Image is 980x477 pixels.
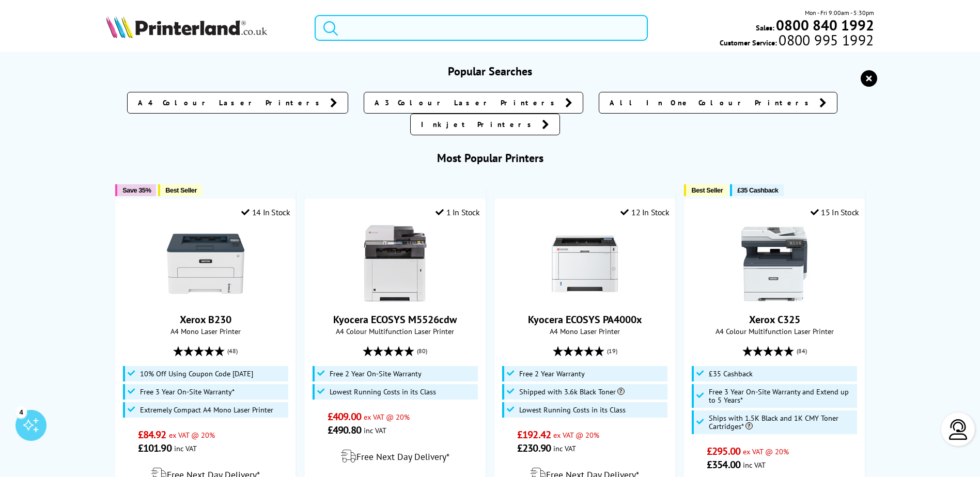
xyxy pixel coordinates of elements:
[517,428,551,441] span: £192.42
[375,98,560,108] span: A3 Colour Laser Printers
[500,326,669,336] span: A4 Mono Laser Printer
[127,92,348,114] a: A4 Colour Laser Printers
[140,370,253,378] span: 10% Off Using Coupon Code [DATE]
[106,151,874,165] h3: Most Popular Printers
[743,447,789,456] span: ex VAT @ 20%
[709,388,855,404] span: Free 3 Year On-Site Warranty and Extend up to 5 Years*
[805,8,874,18] span: Mon - Fri 9:00am - 5:30pm
[356,294,434,305] a: Kyocera ECOSYS M5526cdw
[328,410,361,423] span: £409.00
[709,414,855,431] span: Ships with 1.5K Black and 1K CMY Toner Cartridges*
[709,370,753,378] span: £35 Cashback
[115,184,156,196] button: Save 35%
[736,225,813,303] img: Xerox C325
[684,184,728,196] button: Best Seller
[756,23,774,33] span: Sales:
[138,428,166,441] span: £84.92
[169,430,215,440] span: ex VAT @ 20%
[227,341,238,361] span: (48)
[364,425,386,435] span: inc VAT
[749,313,800,326] a: Xerox C325
[140,388,235,396] span: Free 3 Year On-Site Warranty*
[707,444,740,458] span: £295.00
[180,313,231,326] a: Xerox B230
[330,388,436,396] span: Lowest Running Costs in its Class
[776,15,874,35] b: 0800 840 1992
[435,207,480,217] div: 1 In Stock
[599,92,837,114] a: All In One Colour Printers
[333,313,457,326] a: Kyocera ECOSYS M5526cdw
[106,15,302,40] a: Printerland Logo
[553,430,599,440] span: ex VAT @ 20%
[774,20,874,30] a: 0800 840 1992
[519,406,626,414] span: Lowest Running Costs in its Class
[328,423,361,437] span: £490.80
[707,458,740,471] span: £354.00
[546,225,624,303] img: Kyocera ECOSYS PA4000x
[811,207,859,217] div: 15 In Stock
[610,98,814,108] span: All In One Colour Printers
[167,294,244,305] a: Xerox B230
[315,15,648,41] input: Search product or brand
[106,64,874,78] h3: Popular Searches
[528,313,642,326] a: Kyocera ECOSYS PA4000x
[158,184,202,196] button: Best Seller
[364,412,410,422] span: ex VAT @ 20%
[417,341,427,361] span: (80)
[720,35,874,47] span: Customer Service:
[553,443,576,453] span: inc VAT
[165,186,197,194] span: Best Seller
[777,35,874,45] span: 0800 995 1992
[743,460,766,470] span: inc VAT
[691,186,723,194] span: Best Seller
[364,92,583,114] a: A3 Colour Laser Printers
[330,370,422,378] span: Free 2 Year On-Site Warranty
[140,406,273,414] span: Extremely Compact A4 Mono Laser Printer
[690,326,859,336] span: A4 Colour Multifunction Laser Printer
[310,442,479,471] div: modal_delivery
[736,294,813,305] a: Xerox C325
[241,207,290,217] div: 14 In Stock
[138,441,172,455] span: £101.90
[167,225,244,303] img: Xerox B230
[730,184,783,196] button: £35 Cashback
[121,326,290,336] span: A4 Mono Laser Printer
[546,294,624,305] a: Kyocera ECOSYS PA4000x
[517,441,551,455] span: £230.90
[410,114,560,135] a: Inkjet Printers
[421,119,537,130] span: Inkjet Printers
[106,15,267,38] img: Printerland Logo
[948,419,969,440] img: user-headset-light.svg
[797,341,807,361] span: (84)
[620,207,669,217] div: 12 In Stock
[174,443,197,453] span: inc VAT
[138,98,325,108] span: A4 Colour Laser Printers
[519,388,625,396] span: Shipped with 3.6k Black Toner
[15,406,27,418] div: 4
[737,186,778,194] span: £35 Cashback
[519,370,585,378] span: Free 2 Year Warranty
[310,326,479,336] span: A4 Colour Multifunction Laser Printer
[122,186,151,194] span: Save 35%
[607,341,617,361] span: (19)
[356,225,434,303] img: Kyocera ECOSYS M5526cdw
